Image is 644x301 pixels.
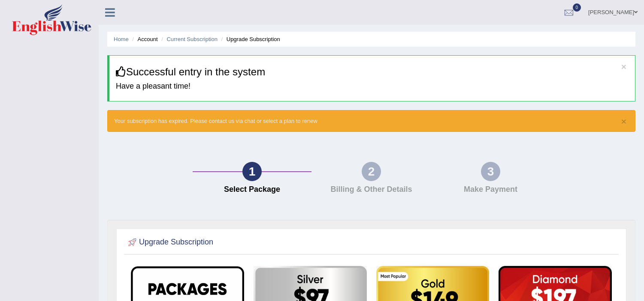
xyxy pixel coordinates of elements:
[166,36,218,42] a: Current Subscription
[114,36,129,42] a: Home
[316,185,426,194] h4: Billing & Other Details
[107,110,635,132] div: Your subscription has expired. Please contact us via chat or select a plan to renew
[197,185,308,194] h4: Select Package
[362,162,381,181] div: 2
[219,35,280,43] li: Upgrade Subscription
[242,162,262,181] div: 1
[116,66,629,77] h3: Successful entry in the system
[481,162,500,181] div: 3
[573,3,581,12] span: 0
[130,35,157,43] li: Account
[126,236,213,249] h2: Upgrade Subscription
[435,185,546,194] h4: Make Payment
[621,117,626,126] button: ×
[621,62,626,71] button: ×
[116,82,629,91] h4: Have a pleasant time!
